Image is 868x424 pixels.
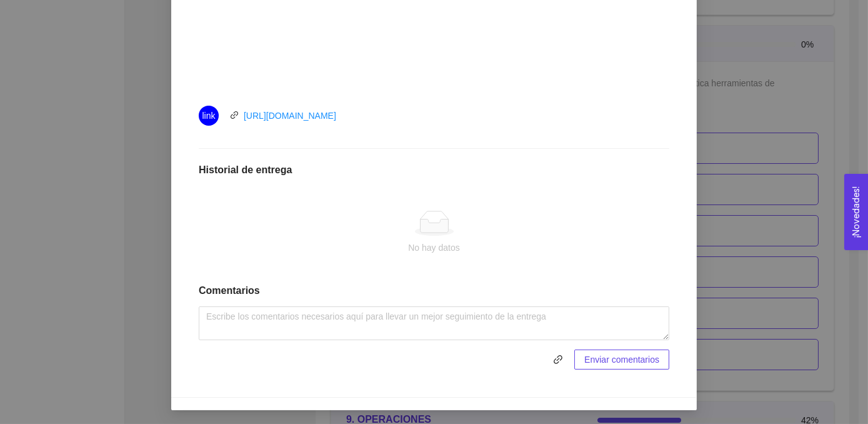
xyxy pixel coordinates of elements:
[199,164,669,176] h1: Historial de entrega
[244,111,336,121] a: [URL][DOMAIN_NAME]
[209,241,659,255] div: No hay datos
[202,106,215,126] span: link
[549,355,567,365] span: link
[844,174,868,250] button: Open Feedback Widget
[584,353,659,366] span: Enviar comentarios
[230,111,239,119] span: link
[548,350,568,370] button: link
[548,355,568,365] span: link
[199,285,669,297] h1: Comentarios
[574,350,669,370] button: Enviar comentarios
